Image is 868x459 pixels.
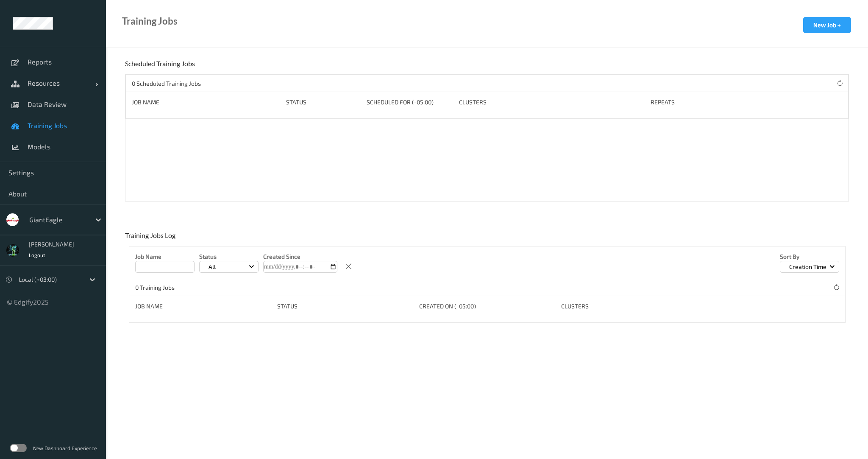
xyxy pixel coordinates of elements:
[199,252,259,261] p: Status
[135,302,271,311] div: Job Name
[132,79,201,88] p: 0 Scheduled Training Jobs
[125,231,178,246] div: Training Jobs Log
[459,98,645,106] div: Clusters
[786,263,829,271] p: Creation Time
[561,302,697,311] div: clusters
[286,98,360,106] div: Status
[122,17,178,25] div: Training Jobs
[651,98,712,106] div: Repeats
[125,59,197,74] div: Scheduled Training Jobs
[780,252,839,261] p: Sort by
[803,17,851,33] button: New Job +
[206,263,219,271] p: All
[132,98,280,106] div: Job Name
[367,98,453,106] div: Scheduled for (-05:00)
[135,252,195,261] p: Job Name
[263,252,337,261] p: Created Since
[419,302,555,311] div: Created On (-05:00)
[277,302,413,311] div: status
[135,283,199,292] p: 0 Training Jobs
